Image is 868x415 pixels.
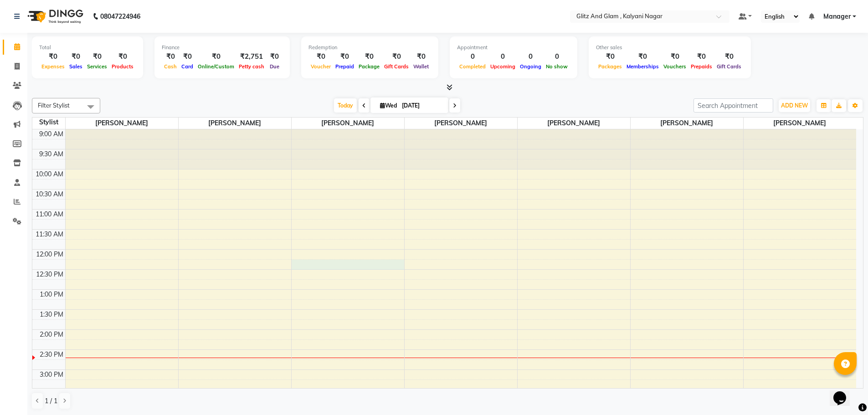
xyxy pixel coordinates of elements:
div: ₹0 [67,51,85,62]
div: ₹0 [195,51,236,62]
div: ₹2,751 [236,51,267,62]
span: Gift Cards [714,63,744,70]
div: Other sales [596,44,744,51]
span: Upcoming [488,63,518,70]
div: ₹0 [308,51,333,62]
span: [PERSON_NAME] [518,118,630,129]
div: 2:00 PM [38,330,65,339]
div: ₹0 [688,51,714,62]
div: 11:00 AM [34,210,65,219]
div: ₹0 [382,51,411,62]
div: 10:30 AM [34,190,65,199]
div: 0 [544,51,570,62]
span: Packages [596,63,624,70]
div: 0 [488,51,518,62]
span: Ongoing [518,63,544,70]
div: 11:30 AM [34,230,65,239]
div: ₹0 [596,51,624,62]
div: 10:00 AM [34,169,65,179]
div: 1:30 PM [38,310,65,319]
div: ₹0 [714,51,744,62]
span: Manager [823,12,851,21]
div: ₹0 [624,51,661,62]
span: [PERSON_NAME] [631,118,743,129]
span: Sales [67,63,85,70]
span: Vouchers [661,63,688,70]
div: 12:00 PM [34,250,65,259]
div: 3:00 PM [38,370,65,379]
span: Due [267,63,282,70]
div: ₹0 [411,51,431,62]
span: Gift Cards [382,63,411,70]
div: 9:30 AM [37,149,65,159]
div: ₹0 [85,51,109,62]
button: ADD NEW [779,99,810,112]
div: 9:00 AM [37,129,65,139]
div: 1:00 PM [38,290,65,299]
span: Filter Stylist [38,102,70,109]
div: ₹0 [162,51,179,62]
div: 0 [457,51,488,62]
span: [PERSON_NAME] [66,118,178,129]
span: Prepaids [688,63,714,70]
span: [PERSON_NAME] [179,118,291,129]
span: Wallet [411,63,431,70]
div: ₹0 [39,51,67,62]
span: Memberships [624,63,661,70]
div: ₹0 [356,51,382,62]
span: ADD NEW [781,102,808,109]
span: Today [334,98,357,113]
div: ₹0 [109,51,136,62]
div: 2:30 PM [38,350,65,359]
div: Finance [162,44,282,51]
span: Online/Custom [195,63,236,70]
div: 12:30 PM [34,270,65,279]
span: Services [85,63,109,70]
div: ₹0 [333,51,356,62]
span: Completed [457,63,488,70]
input: 2025-09-03 [399,99,445,113]
span: [PERSON_NAME] [744,118,857,129]
div: 0 [518,51,544,62]
img: logo [23,4,86,29]
span: Package [356,63,382,70]
span: Voucher [308,63,333,70]
div: ₹0 [267,51,282,62]
span: [PERSON_NAME] [292,118,404,129]
b: 08047224946 [100,4,140,29]
span: No show [544,63,570,70]
span: Prepaid [333,63,356,70]
div: ₹0 [179,51,195,62]
input: Search Appointment [693,98,773,113]
span: Petty cash [236,63,267,70]
div: ₹0 [661,51,688,62]
iframe: chat widget [830,379,859,406]
span: Cash [162,63,179,70]
span: [PERSON_NAME] [405,118,517,129]
div: Appointment [457,44,570,51]
div: Stylist [32,118,65,127]
div: Redemption [308,44,431,51]
span: 1 / 1 [45,396,57,406]
span: Products [109,63,136,70]
div: Total [39,44,136,51]
span: Card [179,63,195,70]
span: Expenses [39,63,67,70]
span: Wed [378,102,399,109]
